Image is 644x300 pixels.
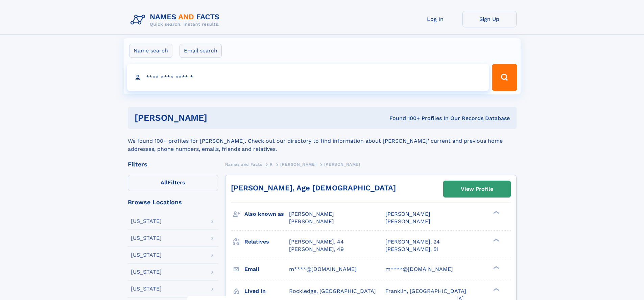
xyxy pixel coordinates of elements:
a: Log In [408,11,462,27]
div: [US_STATE] [131,286,162,292]
span: All [161,179,168,186]
span: Franklin, [GEOGRAPHIC_DATA] [385,288,466,294]
input: search input [127,64,489,91]
div: [US_STATE] [131,252,162,258]
span: [PERSON_NAME] [289,211,334,217]
img: Logo Names and Facts [128,11,225,29]
h1: [PERSON_NAME] [135,114,299,122]
a: Sign Up [462,11,517,27]
div: [US_STATE] [131,235,162,241]
span: Rockledge, [GEOGRAPHIC_DATA] [289,288,376,294]
div: ❯ [492,287,500,292]
div: Found 100+ Profiles In Our Records Database [298,115,510,122]
label: Filters [128,175,218,191]
a: View Profile [444,181,510,197]
h3: Relatives [244,236,289,248]
label: Name search [129,44,172,58]
a: [PERSON_NAME], 51 [385,246,438,253]
div: ❯ [492,238,500,242]
h3: Email [244,263,289,275]
div: Browse Locations [128,199,218,205]
a: [PERSON_NAME], 49 [289,246,344,253]
h3: Lived in [244,285,289,297]
a: [PERSON_NAME], Age [DEMOGRAPHIC_DATA] [231,184,396,192]
a: R [270,160,273,168]
label: Email search [180,44,222,58]
div: [US_STATE] [131,269,162,275]
span: [PERSON_NAME] [324,162,360,167]
h3: Also known as [244,208,289,220]
div: We found 100+ profiles for [PERSON_NAME]. Check out our directory to find information about [PERS... [128,129,517,153]
a: [PERSON_NAME] [280,160,316,168]
span: [PERSON_NAME] [385,211,430,217]
div: View Profile [461,181,493,197]
a: [PERSON_NAME], 44 [289,238,344,246]
div: ❯ [492,265,500,270]
span: [PERSON_NAME] [289,218,334,225]
span: R [270,162,273,167]
div: ❯ [492,210,500,215]
span: [PERSON_NAME] [385,218,430,225]
a: Names and Facts [225,160,262,168]
span: [PERSON_NAME] [280,162,316,167]
div: [US_STATE] [131,218,162,224]
div: Filters [128,161,218,167]
button: Search Button [492,64,517,91]
a: [PERSON_NAME], 24 [385,238,440,246]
